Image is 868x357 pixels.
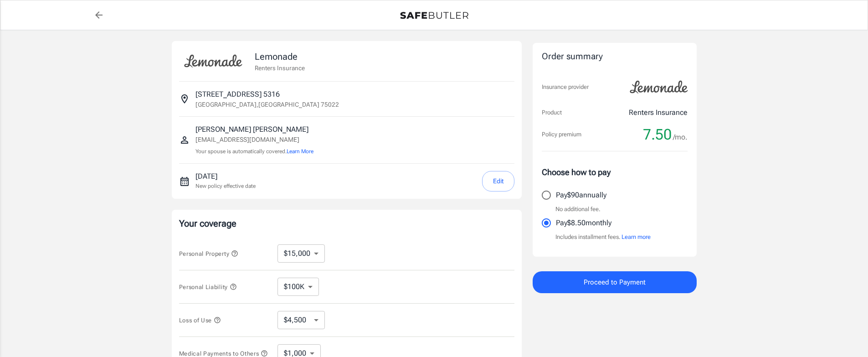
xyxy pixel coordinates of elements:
[673,131,688,144] span: /mo.
[255,63,305,72] p: Renters Insurance
[195,147,313,156] p: Your spouse is automatically covered.
[179,135,190,145] svg: Insured person
[195,135,313,145] p: [EMAIL_ADDRESS][DOMAIN_NAME]
[179,284,237,290] span: Personal Liability
[584,276,646,288] span: Proceed to Payment
[542,108,562,117] p: Product
[179,217,514,230] p: Your coverage
[179,93,190,104] svg: Insured address
[542,130,581,139] p: Policy premium
[400,12,468,19] img: Back to quotes
[179,281,237,292] button: Personal Liability
[195,171,256,182] p: [DATE]
[179,317,221,324] span: Loss of Use
[195,124,313,135] p: [PERSON_NAME] [PERSON_NAME]
[287,147,313,155] button: Learn More
[621,233,651,242] button: Learn more
[195,100,339,109] p: [GEOGRAPHIC_DATA] , [GEOGRAPHIC_DATA] 75022
[90,6,108,24] a: back to quotes
[533,271,697,293] button: Proceed to Payment
[625,74,693,100] img: Lemonade
[255,50,305,63] p: Lemonade
[629,107,688,118] p: Renters Insurance
[555,233,651,242] p: Includes installment fees.
[542,83,589,92] p: Insurance provider
[179,48,247,74] img: Lemonade
[556,217,611,228] p: Pay $8.50 monthly
[179,250,238,257] span: Personal Property
[179,248,238,259] button: Personal Property
[556,190,606,201] p: Pay $90 annually
[482,171,514,191] button: Edit
[179,176,190,187] svg: New policy start date
[195,182,256,190] p: New policy effective date
[643,125,672,144] span: 7.50
[542,166,688,178] p: Choose how to pay
[555,205,601,214] p: No additional fee.
[179,350,268,357] span: Medical Payments to Others
[179,315,221,326] button: Loss of Use
[542,50,688,63] div: Order summary
[195,89,280,100] p: [STREET_ADDRESS] 5316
